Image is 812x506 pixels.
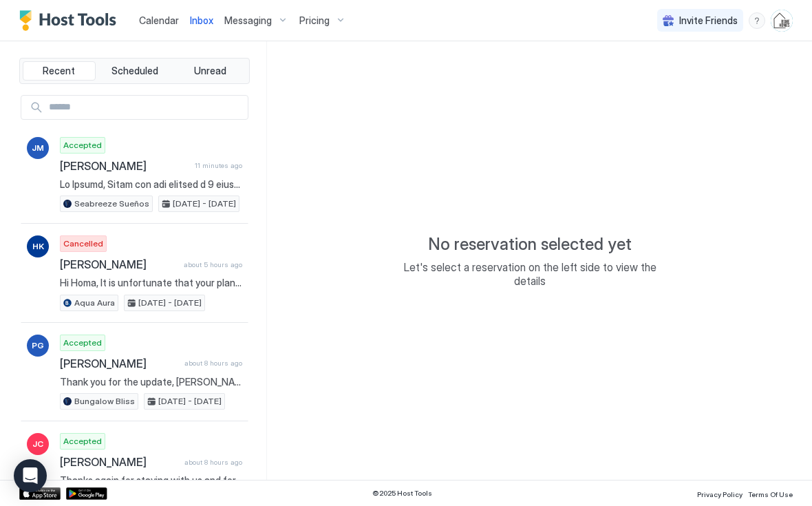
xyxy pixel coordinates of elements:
span: Recent [43,65,75,77]
input: Input Field [43,96,248,119]
span: PG [32,339,44,352]
span: Pricing [299,14,330,27]
a: Host Tools Logo [19,10,122,31]
div: Open Intercom Messenger [14,459,47,492]
span: about 8 hours ago [184,458,242,467]
a: Privacy Policy [697,486,742,500]
a: Calendar [139,13,179,28]
a: Google Play Store [66,487,107,500]
span: Thank you for the update, [PERSON_NAME]! We're glad to hear that Bungalow Bliss met your needs fo... [60,376,242,388]
span: Accepted [63,337,102,349]
span: [PERSON_NAME] [60,257,178,271]
span: Thanks again for staying with us and for informing us of your departure from [GEOGRAPHIC_DATA]. S... [60,474,242,487]
span: Messaging [224,14,272,27]
span: Bungalow Bliss [74,395,135,408]
span: © 2025 Host Tools [372,489,432,498]
span: Hi Homa, It is unfortunate that your plans have changed for staying at our property from [GEOGRAP... [60,277,242,289]
span: Seabreeze Sueños [74,198,149,210]
span: Accepted [63,435,102,447]
span: Inbox [190,14,213,26]
a: Terms Of Use [748,486,793,500]
div: User profile [771,10,793,32]
span: No reservation selected yet [428,234,632,255]
button: Recent [23,61,96,81]
span: JC [32,438,43,450]
span: about 8 hours ago [184,359,242,368]
button: Scheduled [98,61,171,81]
span: Terms Of Use [748,490,793,498]
span: Calendar [139,14,179,26]
span: [PERSON_NAME] [60,159,189,173]
span: [DATE] - [DATE] [158,395,222,408]
span: Scheduled [111,65,158,77]
div: tab-group [19,58,250,84]
span: Invite Friends [679,14,738,27]
span: Privacy Policy [697,490,742,498]
span: [DATE] - [DATE] [173,198,236,210]
span: HK [32,240,44,253]
span: Unread [194,65,226,77]
span: Aqua Aura [74,297,115,309]
span: [PERSON_NAME] [60,357,179,370]
span: 11 minutes ago [195,161,242,170]
span: JM [32,142,44,154]
span: about 5 hours ago [184,260,242,269]
button: Unread [173,61,246,81]
span: Lo Ipsumd, Sitam con adi elitsed d 9 eiusm temp inc 1 utlabo et Doloremag Aliqua enim Adm, Veniam... [60,178,242,191]
span: Let's select a reservation on the left side to view the details [392,260,667,288]
div: menu [749,12,765,29]
span: [PERSON_NAME] [60,455,179,469]
span: Cancelled [63,238,103,250]
a: App Store [19,487,61,500]
span: [DATE] - [DATE] [138,297,202,309]
span: Accepted [63,139,102,151]
a: Inbox [190,13,213,28]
